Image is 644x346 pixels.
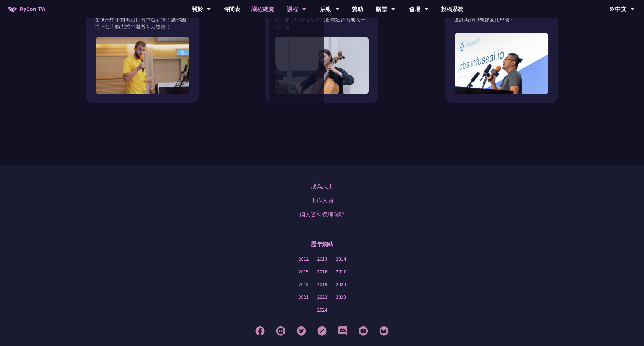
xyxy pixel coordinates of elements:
a: 成為志工 [311,182,333,191]
a: 2024 [317,306,327,313]
a: 工作人員 [311,196,333,205]
img: Discord Footer Icon [338,326,347,336]
a: 2021 [298,294,309,301]
a: 2017 [336,268,346,275]
img: Instagram Footer Icon [276,326,285,336]
span: PyCon TW [20,5,45,13]
img: Email Footer Icon [379,326,389,336]
img: Home icon of PyCon TW 2025 [8,6,17,12]
img: Lightning Talk [96,37,189,94]
a: 2022 [317,294,327,301]
a: 2015 [298,268,309,275]
a: 2014 [336,256,346,263]
a: 2023 [336,294,346,301]
a: 2019 [317,281,327,288]
a: 2013 [317,256,327,263]
img: Facebook Footer Icon [255,326,265,336]
a: PyCon TW [3,2,51,16]
img: Job Fair [455,33,548,94]
a: 2016 [317,268,327,275]
img: Twitter Footer Icon [297,326,306,336]
p: 歷年網站 [311,236,333,253]
a: 2012 [298,256,309,263]
img: Blog Footer Icon [317,326,327,336]
img: Locale Icon [610,7,615,11]
a: 2018 [298,281,309,288]
a: 2020 [336,281,346,288]
a: 個人資料保護聲明 [300,210,345,219]
img: YouTube Footer Icon [359,326,368,336]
